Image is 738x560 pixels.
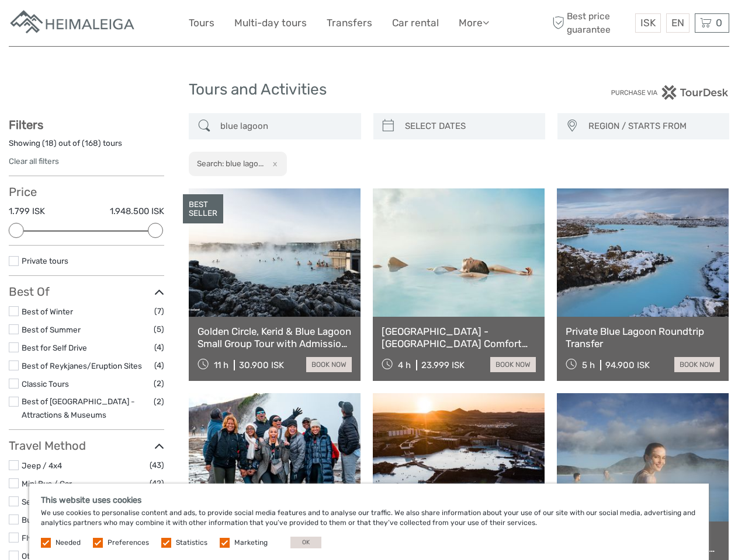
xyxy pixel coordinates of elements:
[605,360,650,370] div: 94.900 ISK
[306,357,352,372] a: book now
[398,360,411,370] span: 4 h
[56,538,81,548] label: Needed
[22,397,135,419] a: Best of [GEOGRAPHIC_DATA] - Attractions & Museums
[110,205,164,218] label: 1.948.500 ISK
[189,80,549,99] h1: Tours and Activities
[150,459,164,472] span: (43)
[400,116,539,136] input: SELECT DATES
[41,495,697,505] h5: This website uses cookies
[154,304,164,318] span: (7)
[216,116,355,136] input: SEARCH
[582,360,595,370] span: 5 h
[234,15,307,32] a: Multi-day tours
[327,15,372,32] a: Transfers
[22,361,142,370] a: Best of Reykjanes/Eruption Sites
[9,185,164,199] h3: Price
[45,138,54,149] label: 18
[382,325,536,349] a: [GEOGRAPHIC_DATA] - [GEOGRAPHIC_DATA] Comfort including admission
[9,9,137,37] img: Apartments in Reykjavik
[421,360,465,370] div: 23.999 ISK
[154,377,164,390] span: (2)
[714,17,724,29] span: 0
[198,325,352,349] a: Golden Circle, Kerid & Blue Lagoon Small Group Tour with Admission Ticket
[290,537,321,548] button: OK
[459,15,489,32] a: More
[176,538,207,548] label: Statistics
[234,538,268,548] label: Marketing
[22,515,36,524] a: Bus
[189,15,214,32] a: Tours
[214,360,228,370] span: 11 h
[392,15,439,32] a: Car rental
[22,533,43,542] a: Flying
[549,10,632,36] span: Best price guarantee
[490,357,536,372] a: book now
[154,359,164,372] span: (4)
[22,379,69,388] a: Classic Tours
[674,357,720,372] a: book now
[239,360,284,370] div: 30.900 ISK
[22,325,81,334] a: Best of Summer
[22,307,73,316] a: Best of Winter
[22,256,68,265] a: Private tours
[183,194,223,223] div: BEST SELLER
[9,138,164,156] div: Showing ( ) out of ( ) tours
[666,13,690,33] div: EN
[22,343,87,352] a: Best for Self Drive
[22,461,62,470] a: Jeep / 4x4
[9,118,43,132] strong: Filters
[22,479,72,488] a: Mini Bus / Car
[85,138,98,149] label: 168
[108,538,149,548] label: Preferences
[150,477,164,490] span: (42)
[154,395,164,408] span: (2)
[154,323,164,336] span: (5)
[9,205,45,218] label: 1.799 ISK
[9,156,59,166] a: Clear all filters
[566,325,720,349] a: Private Blue Lagoon Roundtrip Transfer
[29,484,709,560] div: We use cookies to personalise content and ads, to provide social media features and to analyse ou...
[197,159,264,168] h2: Search: blue lago...
[9,285,164,299] h3: Best Of
[265,157,281,170] button: x
[22,497,58,506] a: Self-Drive
[154,341,164,354] span: (4)
[640,17,656,29] span: ISK
[611,85,729,100] img: PurchaseViaTourDesk.png
[583,117,723,136] button: REGION / STARTS FROM
[9,439,164,453] h3: Travel Method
